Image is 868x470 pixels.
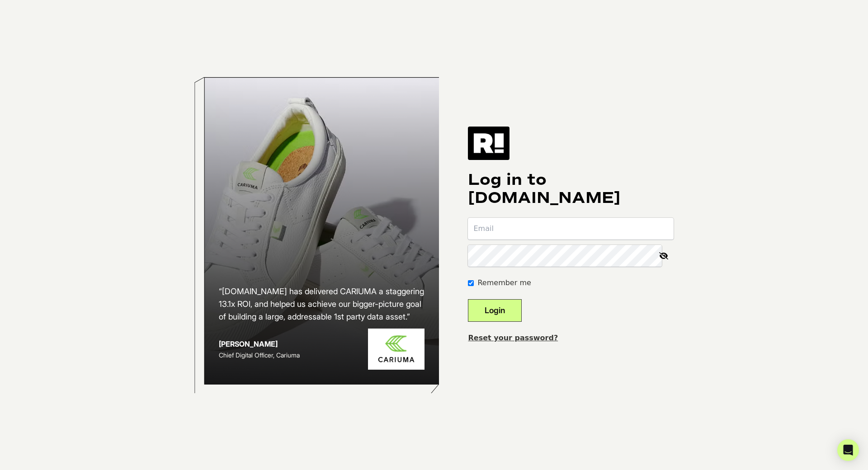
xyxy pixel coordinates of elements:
[219,285,425,323] h2: “[DOMAIN_NAME] has delivered CARIUMA a staggering 13.1x ROI, and helped us achieve our bigger-pic...
[219,339,278,348] strong: [PERSON_NAME]
[219,351,300,359] span: Chief Digital Officer, Cariuma
[468,299,522,322] button: Login
[468,218,674,240] input: Email
[468,127,509,160] img: Retention.com
[468,171,674,207] h1: Log in to [DOMAIN_NAME]
[368,329,425,370] img: Cariuma
[837,439,859,461] div: Open Intercom Messenger
[468,334,558,342] a: Reset your password?
[477,277,531,288] label: Remember me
